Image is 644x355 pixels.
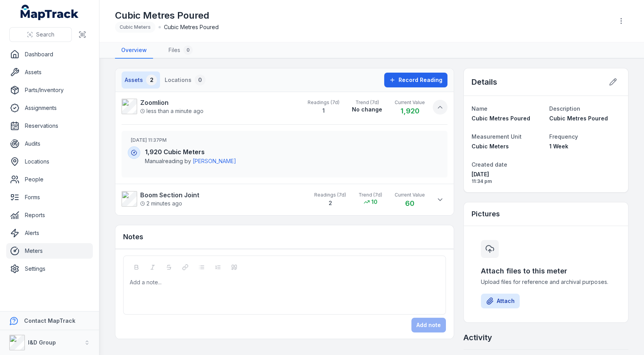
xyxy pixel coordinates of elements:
[472,143,509,150] span: Cubic Meters
[329,200,332,206] strong: 2
[131,137,441,143] h3: [DATE] 11:37PM
[162,42,199,59] a: Files0
[6,82,93,98] a: Parts/Inventory
[36,31,54,38] span: Search
[472,133,522,140] span: Measurement Unit
[322,107,325,114] strong: 1
[472,178,543,184] span: 11:34 pm
[28,339,56,346] strong: I&D Group
[352,99,382,106] span: Trend (7d)
[140,190,199,200] strong: Boom Section Joint
[359,192,382,198] span: Trend (7d)
[164,23,219,31] span: Cubic Metres Poured
[481,294,520,308] button: Attach
[6,118,93,134] a: Reservations
[399,76,442,84] span: Record Reading
[472,171,543,184] time: 05/10/2025, 11:34:46 pm
[162,71,209,89] button: Locations0
[24,317,75,324] strong: Contact MapTrack
[472,171,543,178] span: [DATE]
[21,5,79,20] a: MapTrack
[472,209,500,219] h3: Pictures
[472,77,497,87] h2: Details
[193,157,236,165] a: [PERSON_NAME]
[549,133,578,140] span: Frequency
[481,266,611,277] h3: Attach files to this meter
[314,192,346,198] span: Readings (7d)
[352,106,382,113] strong: No change
[308,99,339,106] span: Readings (7d)
[140,200,182,207] span: 2 minutes ago
[195,75,205,85] div: 0
[472,115,530,122] span: Cubic Metres Poured
[395,99,425,106] span: Current Value
[115,22,155,33] div: Cubic Meters
[549,105,580,112] span: Description
[122,98,300,115] a: Zoomlionless than a minute ago
[549,115,608,122] span: Cubic Metres Poured
[9,27,72,42] button: Search
[472,105,487,112] span: Name
[115,42,153,59] a: Overview
[123,231,143,242] h3: Notes
[183,45,193,55] div: 0
[6,207,93,223] a: Reports
[140,98,204,107] strong: Zoomlion
[463,332,492,343] h2: Activity
[146,75,157,85] div: 2
[6,225,93,241] a: Alerts
[6,261,93,277] a: Settings
[115,9,219,22] h1: Cubic Metres Poured
[6,136,93,151] a: Audits
[6,100,93,116] a: Assignments
[145,157,441,165] span: Manual reading by
[140,107,204,115] span: less than a minute ago
[6,190,93,205] a: Forms
[371,198,378,206] strong: 10
[6,154,93,169] a: Locations
[6,172,93,187] a: People
[405,199,414,207] strong: 60
[145,147,441,157] h4: 1,920 Cubic Meters
[6,47,93,62] a: Dashboard
[400,107,419,115] strong: 1,920
[6,243,93,259] a: Meters
[6,64,93,80] a: Assets
[395,192,425,198] span: Current Value
[472,161,507,168] span: Created date
[384,73,447,87] button: Record Reading
[481,278,611,286] span: Upload files for reference and archival purposes.
[122,190,306,207] a: Boom Section Joint2 minutes ago
[122,71,160,89] button: Assets2
[549,143,568,150] span: 1 Week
